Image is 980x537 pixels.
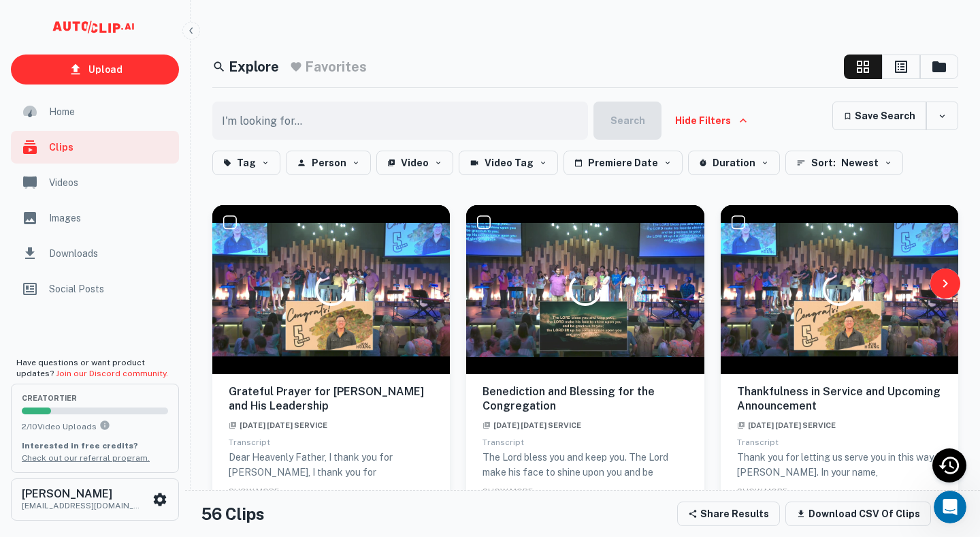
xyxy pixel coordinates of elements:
[49,78,261,135] div: my video has been processing for like 20 hours and it's less than 2 hours in length
[22,251,80,260] div: Fin • 28m ago
[49,140,171,155] span: Clips
[11,95,179,128] a: Home
[11,131,179,164] a: Clips
[785,502,931,526] button: Download CSV of clips
[22,440,168,452] p: Interested in free credits?
[65,433,76,444] button: Upload attachment
[22,420,168,433] p: 2 / 10 Video Uploads
[11,146,261,279] div: Fin says…
[22,395,168,402] span: creator Tier
[49,246,171,261] span: Downloads
[99,420,110,431] svg: You can upload 10 videos per month on the creator tier. Upgrade to upload more.
[229,418,327,431] a: [DATE] [DATE] Service
[11,273,179,305] a: Social Posts
[11,78,261,146] div: user says…
[483,385,687,414] h6: Benediction and Blessing for the Congregation
[9,5,35,31] button: go back
[213,5,239,31] button: Home
[737,421,836,429] span: [DATE] [DATE] Service
[11,384,179,472] button: creatorTier2/10Video UploadsYou can upload 10 videos per month on the creator tier. Upgrade to up...
[233,427,255,449] button: Send a message…
[16,358,168,378] span: Have questions or want product updates?
[688,151,780,175] button: Duration
[229,421,327,429] span: [DATE] [DATE] Service
[667,102,755,140] button: Hide Filters
[49,211,171,226] span: Images
[212,151,280,175] button: Tag
[483,487,533,496] span: SHOW MORE
[483,438,524,447] span: Transcript
[677,502,780,526] button: Share Results
[22,453,150,463] a: Check out our referral program.
[459,151,558,175] button: Video Tag
[832,102,926,130] button: Save Search
[737,487,787,496] span: SHOW MORE
[934,491,966,523] iframe: Intercom live chat
[563,151,683,175] button: Premiere Date
[737,438,779,447] span: Transcript
[22,154,212,207] div: You’ll get replies here and in your email: ✉️
[66,13,82,23] h1: Fin
[43,433,54,444] button: Gif picker
[60,87,250,127] div: my video has been processing for like 20 hours and it's less than 2 hours in length
[212,102,580,140] input: I'm looking for...
[229,57,279,77] h5: Explore
[22,214,212,241] div: The team will reply as soon as they can.
[88,62,122,77] p: Upload
[483,418,581,431] a: [DATE] [DATE] Service
[376,151,453,175] button: Video
[483,421,581,429] span: [DATE] [DATE] Service
[737,418,836,431] a: [DATE] [DATE] Service
[201,502,265,526] h4: 56 Clips
[21,433,32,444] button: Emoji picker
[841,155,879,171] span: Newest
[49,281,171,296] span: Social Posts
[49,175,171,190] span: Videos
[11,202,179,234] a: Images
[229,487,279,496] span: SHOW MORE
[286,151,371,175] button: Person
[229,438,270,447] span: Transcript
[811,155,836,171] span: Sort:
[11,146,223,249] div: You’ll get replies here and in your email:✉️[EMAIL_ADDRESS][DOMAIN_NAME]The team will reply as so...
[239,5,263,30] div: Close
[49,104,171,119] span: Home
[785,151,903,175] button: Sort: Newest
[11,166,179,199] a: Videos
[22,489,144,500] h6: [PERSON_NAME]
[39,7,61,29] img: Profile image for Fin
[229,385,434,414] h6: Grateful Prayer for [PERSON_NAME] and His Leadership
[11,237,179,270] a: Downloads
[11,478,179,521] button: [PERSON_NAME][EMAIL_ADDRESS][DOMAIN_NAME]
[932,448,966,482] div: Recent Activity
[22,500,144,512] p: [EMAIL_ADDRESS][DOMAIN_NAME]
[56,369,168,378] a: Join our Discord community.
[12,404,261,427] textarea: Message…
[305,57,367,77] h5: Favorites
[11,55,179,85] a: Upload
[22,181,130,206] b: [EMAIL_ADDRESS][DOMAIN_NAME]
[737,385,942,414] h6: Thankfulness in Service and Upcoming Announcement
